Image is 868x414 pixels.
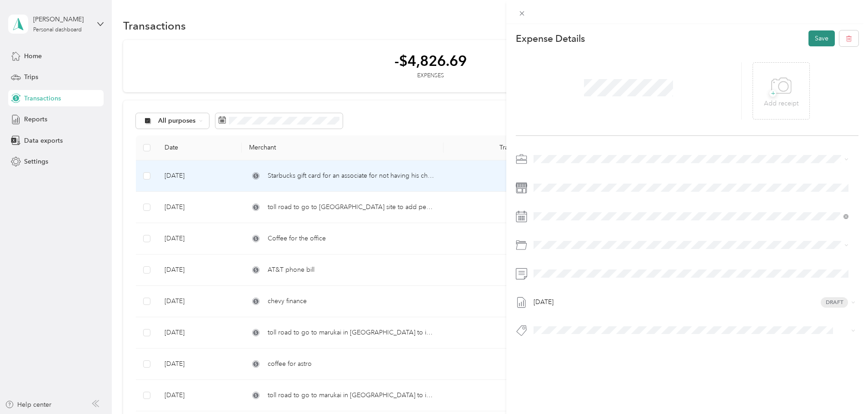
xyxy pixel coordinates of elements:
span: Draft [821,297,848,308]
iframe: Everlance-gr Chat Button Frame [817,363,868,414]
p: Expense Details [516,32,585,45]
span: + [769,90,776,97]
button: Save [808,30,835,46]
span: [DATE] [534,299,554,305]
p: Add receipt [764,99,798,109]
